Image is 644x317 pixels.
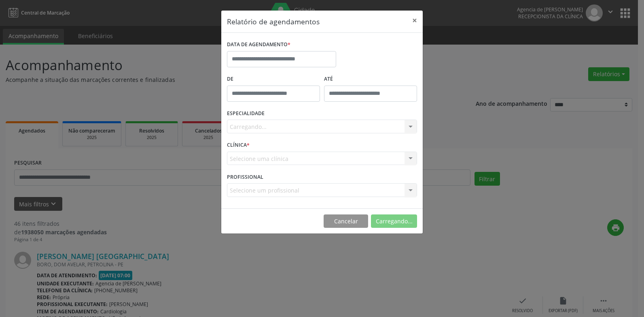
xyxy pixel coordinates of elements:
[227,73,320,86] label: De
[227,107,265,120] label: ESPECIALIDADE
[227,171,263,183] label: PROFISSIONAL
[324,214,368,228] button: Cancelar
[371,214,417,228] button: Carregando...
[407,11,423,30] button: Close
[227,39,290,51] label: DATA DE AGENDAMENTO
[227,139,250,152] label: CLÍNICA
[324,73,417,86] label: ATÉ
[227,16,320,27] h5: Relatório de agendamentos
